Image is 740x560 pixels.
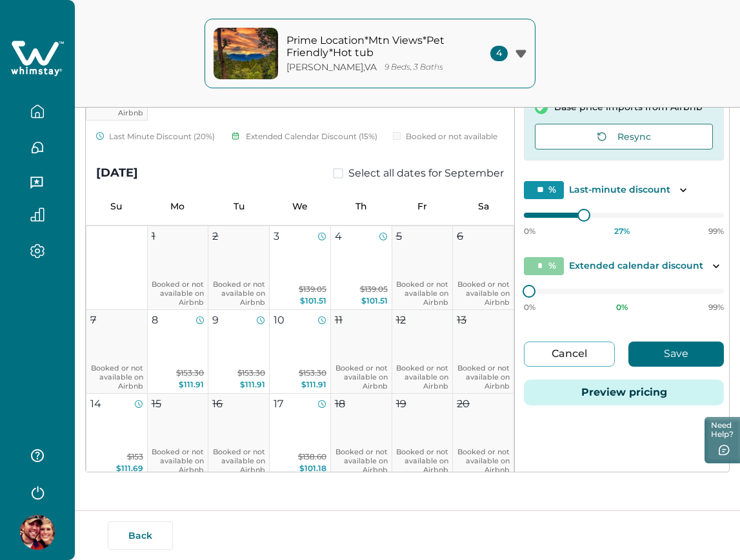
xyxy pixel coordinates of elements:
[152,313,158,328] p: 8
[274,313,285,328] p: 10
[286,34,461,59] p: Prime Location*Mtn Views*Pet Friendly*Hot tub
[360,284,388,294] span: $139.05
[152,280,205,307] p: Booked or not available on Airbnb
[299,368,326,378] span: $153.30
[524,226,535,237] p: 0%
[675,182,691,198] button: Toggle description
[335,363,388,391] p: Booked or not available on Airbnb
[396,313,406,328] p: 12
[335,396,345,412] p: 18
[396,396,406,412] p: 19
[457,363,510,391] p: Booked or not available on Airbnb
[335,313,343,328] p: 11
[240,380,265,389] span: $111.91
[152,229,155,244] p: 1
[270,310,331,394] button: 10$153.30$111.91
[212,447,265,474] p: Booked or not available on Airbnb
[96,131,215,142] div: Last Minute Discount (20%)
[453,310,514,394] button: 13Booked or not available on Airbnb
[147,201,208,212] p: Mo
[614,226,630,237] p: 27 %
[490,46,508,61] span: 4
[457,396,470,412] p: 20
[86,201,147,212] p: Su
[90,363,143,391] p: Booked or not available on Airbnb
[108,521,173,550] button: Back
[524,380,724,405] button: Preview pricing
[396,280,449,307] p: Booked or not available on Airbnb
[298,452,326,461] span: $138.60
[335,229,342,244] p: 4
[396,229,402,244] p: 5
[86,310,148,394] button: 7Booked or not available on Airbnb
[208,201,270,212] p: Tu
[361,296,388,305] span: $101.51
[230,131,377,142] div: Extended Calendar Discount (15%)
[286,62,377,73] p: [PERSON_NAME] , VA
[453,394,514,478] button: 20Booked or not available on Airbnb
[152,396,161,412] p: 15
[208,394,270,478] button: 16Booked or not available on Airbnb
[20,515,55,550] img: Whimstay Host
[385,63,443,72] p: 9 Beds, 3 Baths
[392,394,454,478] button: 19Booked or not available on Airbnb
[457,280,510,307] p: Booked or not available on Airbnb
[90,396,101,412] p: 14
[274,396,283,412] p: 17
[274,229,279,244] p: 3
[335,447,388,474] p: Booked or not available on Airbnb
[116,463,143,473] span: $111.69
[457,313,466,328] p: 13
[127,452,143,461] span: $153
[392,310,454,394] button: 12Booked or not available on Airbnb
[270,394,331,478] button: 17$138.60$101.18
[301,380,326,389] span: $111.91
[330,201,392,212] p: Th
[212,280,265,307] p: Booked or not available on Airbnb
[396,447,449,474] p: Booked or not available on Airbnb
[524,342,615,367] button: Cancel
[392,201,453,212] p: Fr
[179,380,204,389] span: $111.91
[535,124,713,150] button: Resync
[453,201,514,212] p: Sa
[208,310,270,394] button: 9$153.30$111.91
[148,226,209,310] button: 1Booked or not available on Airbnb
[214,28,278,79] img: property-cover
[348,166,504,181] span: Select all dates for September
[148,394,209,478] button: 15Booked or not available on Airbnb
[392,226,454,310] button: 5Booked or not available on Airbnb
[708,302,724,313] p: 99%
[300,296,326,305] span: $101.51
[331,226,392,310] button: 4$139.05$101.51
[524,302,535,313] p: 0%
[86,394,148,478] button: 14$153$111.69
[148,310,209,394] button: 8$153.30$111.91
[96,164,138,182] div: [DATE]
[708,226,724,237] p: 99%
[212,396,223,412] p: 16
[270,226,331,310] button: 3$139.05$101.51
[708,258,724,274] button: Toggle description
[90,313,96,328] p: 7
[331,394,392,478] button: 18Booked or not available on Airbnb
[457,447,510,474] p: Booked or not available on Airbnb
[208,226,270,310] button: 2Booked or not available on Airbnb
[205,19,535,88] button: property-coverPrime Location*Mtn Views*Pet Friendly*Hot tub[PERSON_NAME],VA9 Beds, 3 Baths4
[176,368,204,378] span: $153.30
[152,447,205,474] p: Booked or not available on Airbnb
[453,226,514,310] button: 6Booked or not available on Airbnb
[299,284,326,294] span: $139.05
[569,184,670,197] p: Last-minute discount
[212,313,219,328] p: 9
[457,229,463,244] p: 6
[212,229,218,244] p: 2
[616,302,628,313] p: 0 %
[393,131,497,142] div: Booked or not available
[628,342,724,367] button: Save
[270,201,331,212] p: We
[396,363,449,391] p: Booked or not available on Airbnb
[569,260,703,273] p: Extended calendar discount
[299,463,326,473] span: $101.18
[331,310,392,394] button: 11Booked or not available on Airbnb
